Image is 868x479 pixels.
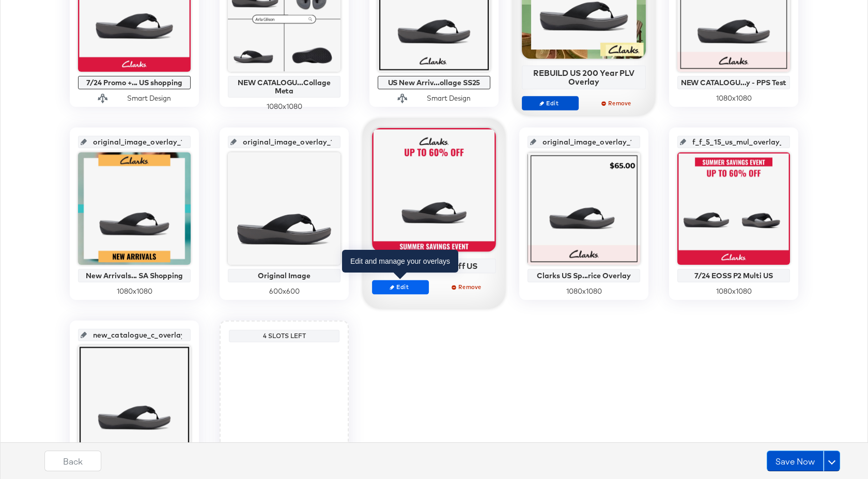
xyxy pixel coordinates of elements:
div: Smart Design [127,93,171,103]
div: NEW CATALOGU...Collage Meta [230,78,338,95]
div: 600 x 600 [228,286,340,296]
div: 1080 x 1080 [528,286,640,296]
div: NEW CATALOGU...y - PPS Test [680,78,787,87]
div: 1080 x 1080 [677,286,790,296]
span: Edit [526,99,574,107]
span: Remove [594,99,641,107]
button: Edit [522,96,579,110]
div: 1080 x 1080 [677,93,790,103]
span: Remove [444,283,491,291]
button: Remove [439,280,496,294]
div: 1080 x 1080 [228,102,340,111]
button: Save Now [767,451,824,471]
div: Smart Design [427,93,471,103]
div: 7/24 EOSS P2 $ Off US [375,261,493,270]
div: 4 Slots Left [231,332,337,340]
button: Back [44,451,101,471]
div: 1080 x 1080 [78,286,191,296]
button: Edit [372,280,429,294]
div: 7/24 Promo +... US shopping [81,78,188,87]
div: New Arrivals... SA Shopping [81,272,188,280]
span: Edit [377,283,424,291]
div: US New Arriv...ollage SS25 [380,78,488,87]
div: Original Image [230,272,338,280]
div: REBUILD US 200 Year PLV Overlay [525,68,643,86]
div: 7/24 EOSS P2 Multi US [680,272,787,280]
button: Remove [589,96,646,110]
div: Clarks US Sp...rice Overlay [530,272,638,280]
